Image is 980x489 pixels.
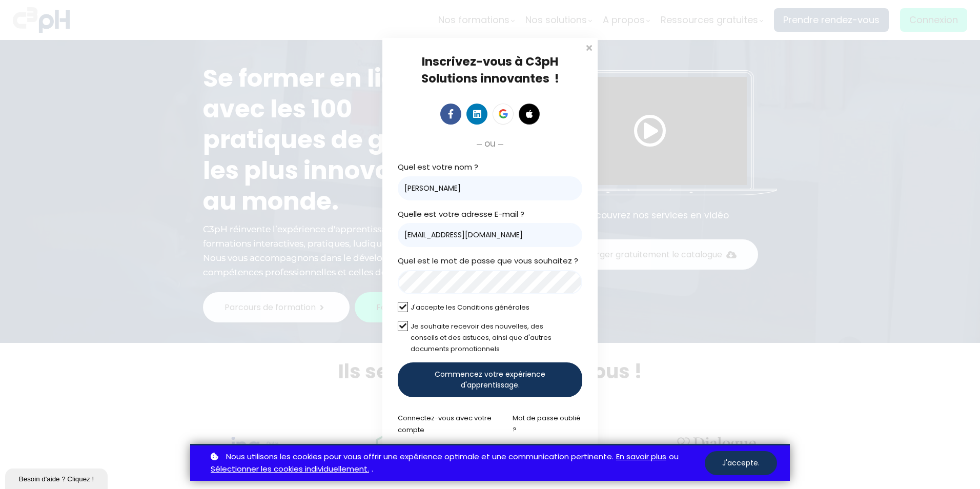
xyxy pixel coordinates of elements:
[5,466,110,489] iframe: chat widget
[398,176,582,200] input: Nom ?
[398,53,582,86] div: Inscrivez-vous à C3pH Solutions innovantes !
[457,302,529,312] a: Conditions générales
[616,451,666,463] a: En savoir plus
[411,302,456,312] span: J'accepte les
[211,463,369,476] a: Sélectionner les cookies individuellement.
[415,369,565,391] span: Commencez votre expérience d'apprentissage.
[226,451,614,463] span: Nous utilisons les cookies pour vous offrir une expérience optimale et une communication pertinente.
[513,413,581,434] a: Mot de passe oublié ?
[398,223,582,247] input: E-mail ?
[208,451,705,476] p: ou .
[398,413,492,434] a: Connectez-vous avec votre compte
[411,321,552,354] span: Je souhaite recevoir des nouvelles, des conseils et des astuces, ainsi que d'autres documents pro...
[484,136,496,151] span: ou
[705,451,777,475] button: J'accepte.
